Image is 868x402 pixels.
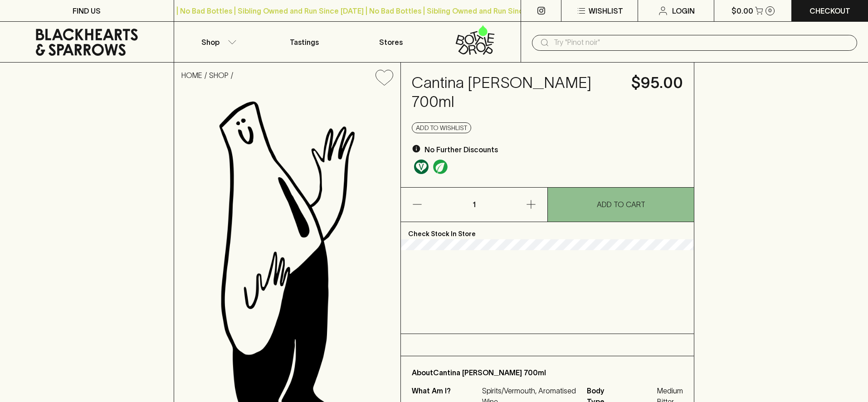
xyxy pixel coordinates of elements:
p: Login [672,5,695,16]
span: Body [587,385,655,396]
p: 1 [463,188,485,222]
a: Tastings [261,22,347,62]
a: Stores [347,22,434,62]
p: Stores [379,37,403,48]
p: About Cantina [PERSON_NAME] 700ml [412,367,683,378]
p: Wishlist [589,5,623,16]
p: ADD TO CART [597,199,645,210]
button: Add to wishlist [412,122,471,133]
p: 0 [768,8,772,13]
img: Organic [433,160,448,174]
h4: Cantina [PERSON_NAME] 700ml [412,73,620,111]
p: $0.00 [731,5,753,16]
a: Made without the use of any animal products. [412,157,431,176]
button: Shop [174,22,261,62]
p: No Further Discounts [424,144,498,155]
p: Tastings [290,37,319,48]
p: Check Stock In Store [401,222,694,239]
img: Vegan [414,160,429,174]
a: Organic [431,157,450,176]
p: Shop [201,37,219,48]
button: ADD TO CART [548,188,694,222]
button: Add to wishlist [372,66,397,89]
p: FIND US [73,5,101,16]
input: Try "Pinot noir" [554,35,850,50]
h4: $95.00 [631,73,683,92]
a: HOME [181,71,202,79]
span: Medium [657,385,683,396]
p: Checkout [809,5,850,16]
a: SHOP [209,71,229,79]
